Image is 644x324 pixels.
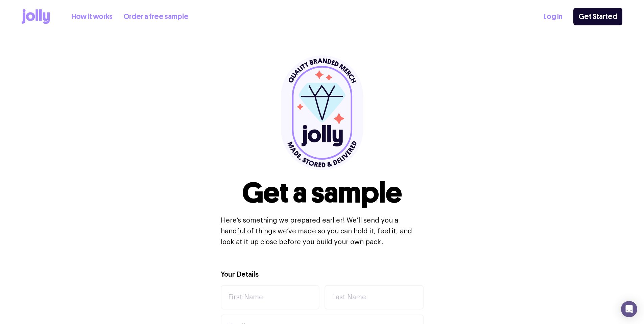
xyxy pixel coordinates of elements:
[242,179,402,207] h1: Get a sample
[573,8,622,25] a: Get Started
[221,215,424,248] p: Here’s something we prepared earlier! We’ll send you a handful of things we’ve made so you can ho...
[544,11,563,22] a: Log In
[71,11,113,22] a: How it works
[621,301,637,317] div: Open Intercom Messenger
[221,270,259,280] label: Your Details
[123,11,189,22] a: Order a free sample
